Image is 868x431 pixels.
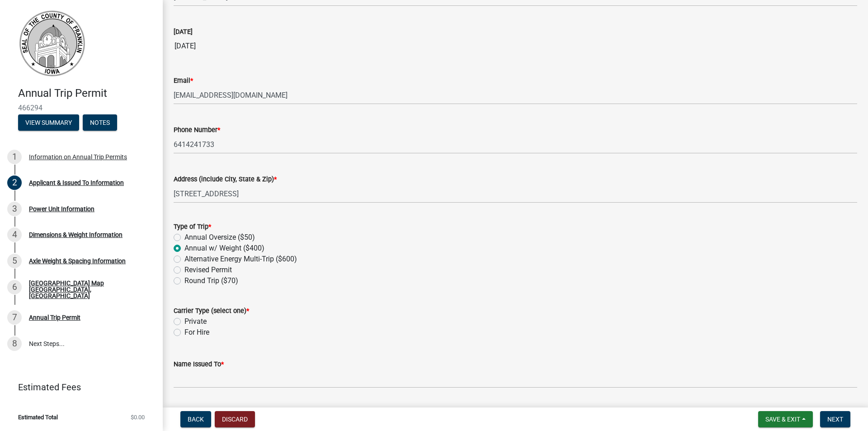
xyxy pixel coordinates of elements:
[184,265,232,275] label: Revised Permit
[7,310,22,325] div: 7
[18,9,86,77] img: Franklin County, Iowa
[29,180,124,186] div: Applicant & Issued To Information
[174,308,249,314] label: Carrier Type (select one)
[7,150,22,164] div: 1
[29,314,80,321] div: Annual Trip Permit
[7,227,22,242] div: 4
[29,280,148,299] div: [GEOGRAPHIC_DATA] Map [GEOGRAPHIC_DATA], [GEOGRAPHIC_DATA]
[7,254,22,268] div: 5
[758,411,813,427] button: Save & Exit
[29,154,127,160] div: Information on Annual Trip Permits
[29,258,126,264] div: Axle Weight & Spacing Information
[83,119,117,127] wm-modal-confirm: Notes
[184,243,264,254] label: Annual w/ Weight ($400)
[180,411,211,427] button: Back
[29,232,123,238] div: Dimensions & Weight Information
[18,104,145,112] span: 466294
[174,224,211,230] label: Type of Trip
[827,416,843,423] span: Next
[184,316,207,327] label: Private
[7,280,22,294] div: 6
[7,378,148,396] a: Estimated Fees
[188,416,204,423] span: Back
[184,327,209,338] label: For Hire
[174,361,224,368] label: Name Issued To
[765,416,800,423] span: Save & Exit
[184,232,255,243] label: Annual Oversize ($50)
[215,411,255,427] button: Discard
[18,414,58,420] span: Estimated Total
[174,176,277,183] label: Address (include City, State & Zip)
[7,202,22,216] div: 3
[131,414,145,420] span: $0.00
[184,275,238,286] label: Round Trip ($70)
[7,336,22,351] div: 8
[7,175,22,190] div: 2
[174,29,193,35] label: [DATE]
[18,119,79,127] wm-modal-confirm: Summary
[174,127,220,133] label: Phone Number
[29,206,94,212] div: Power Unit Information
[83,114,117,131] button: Notes
[18,114,79,131] button: View Summary
[18,87,156,100] h4: Annual Trip Permit
[820,411,850,427] button: Next
[174,78,193,84] label: Email
[184,254,297,265] label: Alternative Energy Multi-Trip ($600)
